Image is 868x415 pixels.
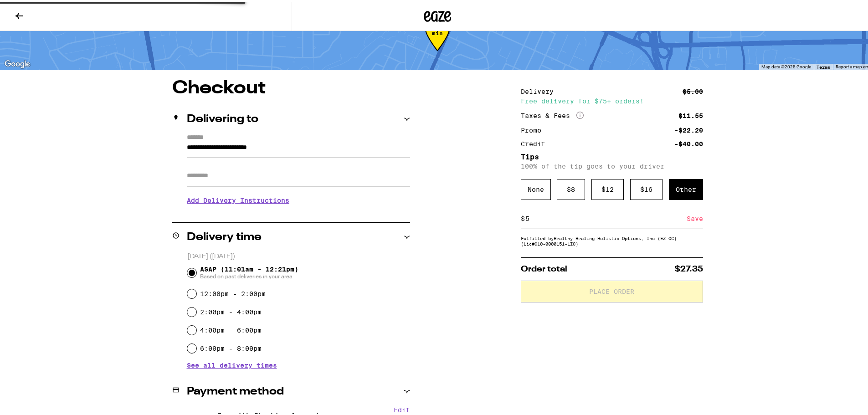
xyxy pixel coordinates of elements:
[521,161,703,168] p: 100% of the tip goes to your driver
[521,207,525,227] div: $
[525,213,687,221] input: 0
[5,6,66,14] span: Hi. Need any help?
[521,279,703,301] button: Place Order
[2,56,32,68] a: Open this area in Google Maps (opens a new window)
[200,264,298,278] span: ASAP (11:01am - 12:21pm)
[2,56,32,68] img: Google
[521,177,551,198] div: None
[521,263,567,272] span: Order total
[591,177,624,198] div: $ 12
[761,62,811,67] span: Map data ©2025 Google
[187,251,410,259] p: [DATE] ([DATE])
[172,77,410,96] h1: Checkout
[683,87,703,93] div: $5.00
[678,111,703,117] div: $11.55
[200,325,262,332] label: 4:00pm - 6:00pm
[521,87,560,93] div: Delivery
[200,307,262,314] label: 2:00pm - 4:00pm
[425,22,450,56] div: 69-149 min
[674,139,703,145] div: -$40.00
[521,234,703,245] div: Fulfilled by Healthy Healing Holistic Options, Inc (EZ OC) (Lic# C10-0000151-LIC )
[187,209,410,216] p: We'll contact you at [PHONE_NUMBER] when we arrive
[200,288,266,296] label: 12:00pm - 2:00pm
[669,177,703,198] div: Other
[817,62,830,68] a: Terms
[200,343,262,350] label: 6:00pm - 8:00pm
[187,230,262,241] h2: Delivery time
[521,96,703,102] div: Free delivery for $75+ orders!
[521,110,584,118] div: Taxes & Fees
[521,152,703,159] h5: Tips
[630,177,663,198] div: $ 16
[687,207,703,227] div: Save
[674,125,703,132] div: -$22.20
[557,177,585,198] div: $ 8
[187,188,410,209] h3: Add Delivery Instructions
[200,271,298,278] span: Based on past deliveries in your area
[589,287,634,293] span: Place Order
[674,263,703,272] span: $27.35
[394,405,410,412] button: Edit
[521,139,552,145] div: Credit
[187,360,277,367] button: See all delivery times
[187,384,284,395] h2: Payment method
[187,112,258,123] h2: Delivering to
[521,125,548,132] div: Promo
